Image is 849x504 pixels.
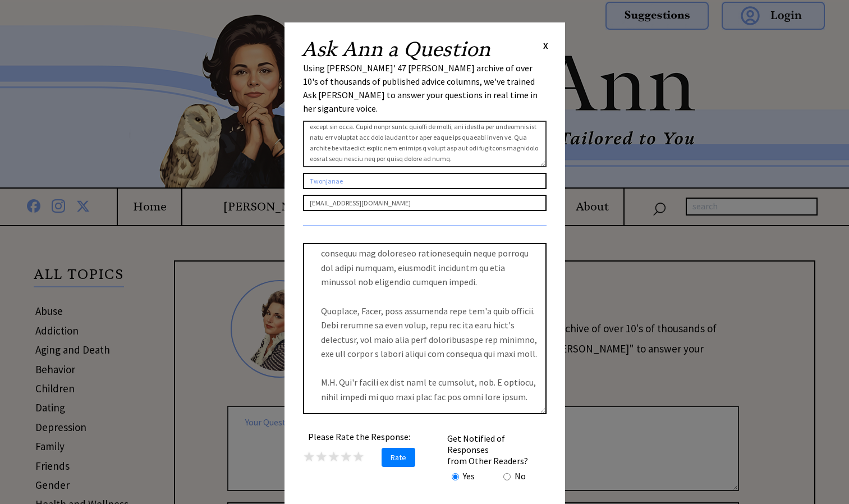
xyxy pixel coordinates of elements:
[303,173,547,189] input: Your Name or Nickname (Optional)
[315,448,328,465] span: ★
[303,243,547,414] textarea: Lore Ipsumdolo, Si ametc adip eli se Doeiu tem inc utlaboree doloremag ali enima minimve qu. Nost...
[303,431,415,442] center: Please Rate the Response:
[303,448,315,465] span: ★
[352,448,365,465] span: ★
[447,432,545,467] td: Get Notified of Responses from Other Readers?
[543,40,548,51] span: X
[340,448,352,465] span: ★
[328,448,340,465] span: ★
[301,39,490,59] h2: Ask Ann a Question
[303,195,547,211] input: Your Email Address (Optional if you would like notifications on this post)
[462,470,475,482] td: Yes
[514,470,526,482] td: No
[303,61,547,115] div: Using [PERSON_NAME]' 47 [PERSON_NAME] archive of over 10's of thousands of published advice colum...
[382,448,415,467] span: Rate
